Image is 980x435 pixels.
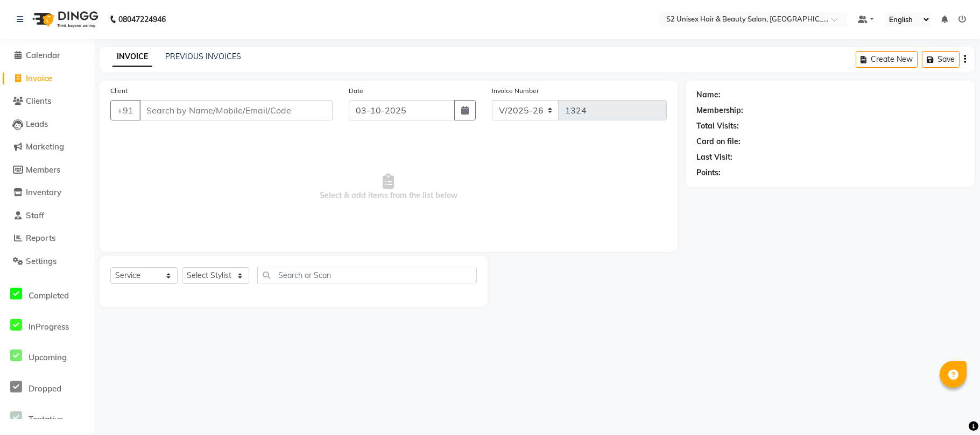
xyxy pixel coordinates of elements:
[696,120,739,132] div: Total Visits:
[696,152,732,163] div: Last Visit:
[696,136,741,147] div: Card on file:
[3,210,91,222] a: Staff
[112,47,152,67] a: INVOICE
[27,4,101,34] img: logo
[139,100,333,120] input: Search by Name/Mobile/Email/Code
[29,383,61,394] span: Dropped
[3,187,91,199] a: Inventory
[3,141,91,153] a: Marketing
[257,267,477,283] input: Search or Scan
[26,210,44,220] span: Staff
[3,232,91,245] a: Reports
[856,51,918,68] button: Create New
[165,52,241,61] a: PREVIOUS INVOICES
[26,119,48,129] span: Leads
[29,290,69,301] span: Completed
[26,141,64,152] span: Marketing
[3,49,91,62] a: Calendar
[3,255,91,268] a: Settings
[492,86,539,96] label: Invoice Number
[26,256,57,266] span: Settings
[922,51,960,68] button: Save
[26,50,60,60] span: Calendar
[349,86,363,96] label: Date
[696,167,721,179] div: Points:
[110,133,667,241] span: Select & add items from the list below
[935,392,969,424] iframe: chat widget
[3,73,91,85] a: Invoice
[3,118,91,131] a: Leads
[29,352,67,362] span: Upcoming
[26,96,51,106] span: Clients
[26,233,55,243] span: Reports
[110,86,128,96] label: Client
[3,164,91,176] a: Members
[110,100,140,120] button: +91
[29,322,69,332] span: InProgress
[118,4,166,34] b: 08047224946
[26,73,52,83] span: Invoice
[696,105,743,116] div: Membership:
[696,89,721,101] div: Name:
[26,165,60,175] span: Members
[26,187,61,197] span: Inventory
[3,95,91,108] a: Clients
